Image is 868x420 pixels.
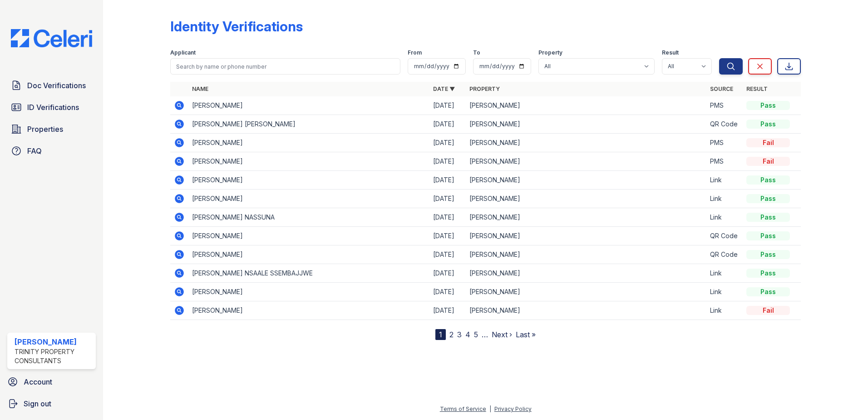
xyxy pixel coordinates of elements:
a: 3 [457,330,462,339]
div: Pass [746,194,790,203]
a: Privacy Policy [494,405,532,412]
td: [PERSON_NAME] [188,96,429,115]
td: [PERSON_NAME] [466,152,707,171]
td: QR Code [706,245,743,264]
td: [PERSON_NAME] [466,227,707,245]
td: QR Code [706,115,743,134]
a: Source [710,85,733,92]
label: Property [538,49,562,56]
a: Result [746,85,768,92]
td: [DATE] [429,152,466,171]
td: [PERSON_NAME] [466,190,707,208]
td: Link [706,171,743,190]
td: Link [706,190,743,208]
td: Link [706,301,743,320]
td: [PERSON_NAME] [466,301,707,320]
td: [DATE] [429,301,466,320]
a: Name [192,85,208,92]
div: Pass [746,287,790,296]
td: [PERSON_NAME] [466,96,707,115]
div: Trinity Property Consultants [15,347,92,365]
td: [DATE] [429,283,466,301]
div: Pass [746,269,790,278]
span: FAQ [27,145,42,156]
td: QR Code [706,227,743,245]
td: [DATE] [429,264,466,283]
td: [PERSON_NAME] [188,134,429,152]
td: [PERSON_NAME] [466,134,707,152]
td: [DATE] [429,115,466,134]
div: Pass [746,175,790,185]
div: Fail [746,306,790,315]
a: 4 [465,330,470,339]
td: PMS [706,152,743,171]
label: Result [662,49,679,56]
a: FAQ [7,142,96,160]
td: [PERSON_NAME] [188,152,429,171]
div: 1 [435,329,446,340]
div: Fail [746,157,790,166]
td: [PERSON_NAME] NSAALE SSEMBAJJWE [188,264,429,283]
label: Applicant [170,49,196,56]
a: 5 [474,330,478,339]
td: [PERSON_NAME] [188,190,429,208]
td: [PERSON_NAME] [466,171,707,190]
input: Search by name or phone number [170,58,400,75]
td: [PERSON_NAME] [466,208,707,227]
a: Doc Verifications [7,76,96,95]
td: [DATE] [429,171,466,190]
a: Sign out [4,395,99,413]
div: Identity Verifications [170,18,303,35]
a: Next › [492,330,512,339]
a: Terms of Service [440,405,486,412]
td: [PERSON_NAME] NASSUNA [188,208,429,227]
a: ID Verifications [7,98,96,116]
td: [DATE] [429,134,466,152]
div: Fail [746,138,790,147]
div: Pass [746,250,790,259]
a: Last » [516,330,536,339]
td: PMS [706,134,743,152]
span: ID Verifications [27,102,79,113]
td: Link [706,283,743,301]
td: [PERSON_NAME] [188,283,429,301]
td: [DATE] [429,227,466,245]
td: [PERSON_NAME] [188,227,429,245]
div: Pass [746,101,790,110]
td: [DATE] [429,208,466,227]
td: [DATE] [429,245,466,264]
td: [PERSON_NAME] [466,283,707,301]
td: [PERSON_NAME] [188,301,429,320]
td: [DATE] [429,96,466,115]
label: To [473,49,480,56]
span: Properties [27,124,63,135]
label: From [408,49,422,56]
td: Link [706,264,743,283]
td: [PERSON_NAME] [466,264,707,283]
td: [PERSON_NAME] [188,171,429,190]
span: … [482,329,488,340]
td: [PERSON_NAME] [466,115,707,134]
a: 2 [449,330,454,339]
div: [PERSON_NAME] [15,336,92,347]
div: Pass [746,213,790,222]
span: Account [24,376,52,387]
div: Pass [746,120,790,129]
a: Properties [7,120,96,138]
span: Doc Verifications [27,80,86,91]
div: | [489,405,491,412]
img: CE_Logo_Blue-a8612792a0a2168367f1c8372b55b34899dd931a85d93a1a3d3e32e68fde9ad4.png [4,29,99,47]
td: Link [706,208,743,227]
td: [DATE] [429,190,466,208]
td: [PERSON_NAME] [466,245,707,264]
td: [PERSON_NAME] [188,245,429,264]
td: PMS [706,96,743,115]
td: [PERSON_NAME] [PERSON_NAME] [188,115,429,134]
div: Pass [746,231,790,240]
a: Property [469,85,500,92]
a: Date ▼ [433,85,455,92]
a: Account [4,373,99,391]
span: Sign out [24,398,51,409]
